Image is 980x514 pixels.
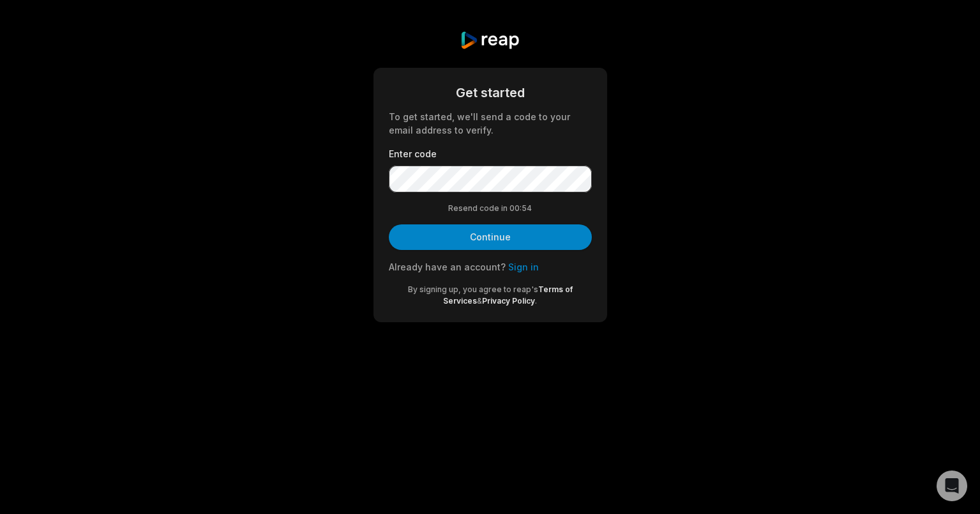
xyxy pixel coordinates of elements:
img: reap [460,31,520,50]
div: Resend code in 00: [389,203,592,214]
div: Get started [389,83,592,102]
a: Sign in [508,261,539,272]
span: & [477,296,482,306]
label: Enter code [389,147,592,160]
span: Already have an account? [389,261,506,272]
div: To get started, we'll send a code to your email address to verify. [389,110,592,137]
button: Continue [389,224,592,250]
a: Terms of Services [443,284,573,306]
div: Open Intercom Messenger [937,471,967,501]
span: 54 [522,203,532,214]
span: By signing up, you agree to reap's [408,284,538,294]
a: Privacy Policy [482,296,535,306]
span: . [535,296,537,306]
